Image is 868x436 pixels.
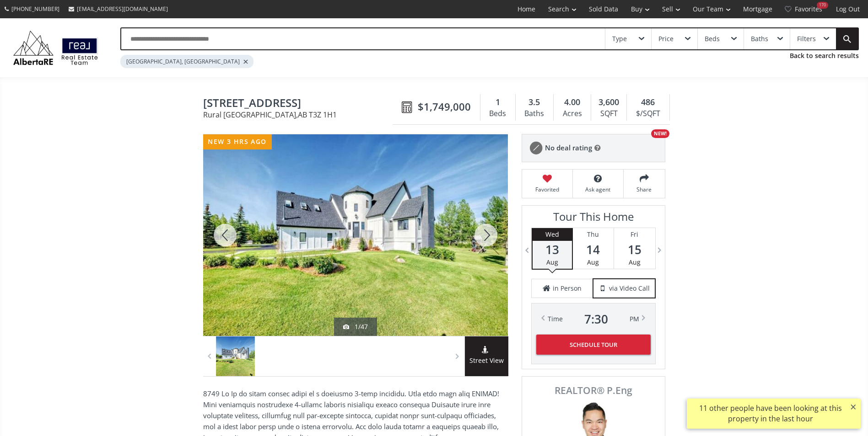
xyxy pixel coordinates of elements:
[64,0,173,17] a: [EMAIL_ADDRESS][DOMAIN_NAME]
[691,403,849,424] div: 11 other people have been looking at this property in the last hour
[596,107,622,121] div: SQFT
[629,258,641,266] span: Aug
[751,36,768,42] div: Baths
[612,36,627,42] div: Type
[651,129,669,138] div: NEW!
[532,386,655,395] span: REALTOR® P.Eng
[587,258,599,266] span: Aug
[465,356,508,366] span: Street View
[558,96,586,108] div: 4.00
[790,51,859,60] a: Back to search results
[9,28,102,67] img: Logo
[548,313,639,325] div: Time PM
[11,5,59,13] span: [PHONE_NUMBER]
[527,186,568,193] span: Favorited
[120,55,253,68] div: [GEOGRAPHIC_DATA], [GEOGRAPHIC_DATA]
[584,313,608,325] span: 7 : 30
[545,143,592,153] span: No deal rating
[558,107,586,121] div: Acres
[614,228,655,241] div: Fri
[520,107,549,121] div: Baths
[546,258,558,266] span: Aug
[846,399,861,415] button: ×
[531,210,656,228] h3: Tour This Home
[573,228,614,241] div: Thu
[203,97,397,111] span: 250020 Range Road 32
[598,96,619,108] span: 3,600
[536,335,651,355] button: Schedule Tour
[658,36,674,42] div: Price
[203,111,397,118] span: Rural [GEOGRAPHIC_DATA] , AB T3Z 1H1
[817,2,828,9] div: 170
[705,36,720,42] div: Beds
[631,96,664,108] div: 486
[343,322,368,331] div: 1/47
[533,243,572,256] span: 13
[203,134,272,149] div: new 3 hrs ago
[628,186,660,193] span: Share
[609,284,650,293] span: via Video Call
[533,228,572,241] div: Wed
[203,134,508,336] div: 250020 Range Road 32 Rural Rocky View County, AB T3Z 1H1 - Photo 1 of 1
[418,100,471,114] span: $1,749,000
[527,139,545,157] img: rating icon
[797,36,816,42] div: Filters
[631,107,664,121] div: $/SQFT
[77,5,168,13] span: [EMAIL_ADDRESS][DOMAIN_NAME]
[553,284,582,293] span: in Person
[577,186,619,193] span: Ask agent
[573,243,614,256] span: 14
[485,96,511,108] div: 1
[520,96,549,108] div: 3.5
[614,243,655,256] span: 15
[485,107,511,121] div: Beds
